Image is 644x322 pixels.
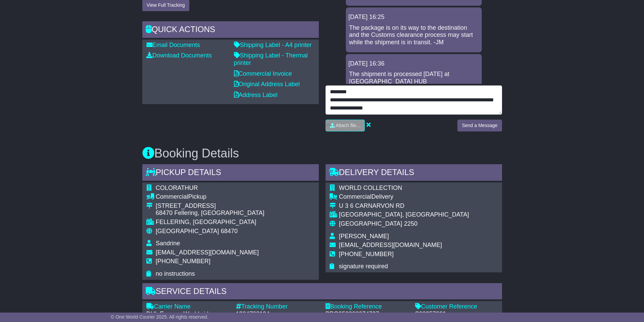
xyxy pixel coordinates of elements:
[156,240,180,247] span: Sandrine
[142,283,502,301] div: Service Details
[156,209,264,217] div: 68470 Fellering, [GEOGRAPHIC_DATA]
[326,164,502,182] div: Delivery Details
[156,219,264,226] div: FELLERING, [GEOGRAPHIC_DATA]
[156,193,264,201] div: Pickup
[236,311,319,318] div: 1884788194
[339,242,442,248] span: [EMAIL_ADDRESS][DOMAIN_NAME]
[339,211,469,219] div: [GEOGRAPHIC_DATA], [GEOGRAPHIC_DATA]
[142,21,319,40] div: Quick Actions
[339,193,469,201] div: Delivery
[156,270,195,277] span: no instructions
[146,52,212,59] a: Download Documents
[339,220,402,227] span: [GEOGRAPHIC_DATA]
[156,258,211,265] span: [PHONE_NUMBER]
[339,184,402,191] span: WORLD COLLECTION
[415,303,498,311] div: Customer Reference
[234,92,278,98] a: Address Label
[142,164,319,182] div: Pickup Details
[234,52,308,66] a: Shipping Label - Thermal printer
[146,303,229,311] div: Carrier Name
[111,314,209,320] span: © One World Courier 2025. All rights reserved.
[156,249,259,256] span: [EMAIL_ADDRESS][DOMAIN_NAME]
[339,263,388,270] span: signature required
[221,228,238,234] span: 68470
[156,193,188,200] span: Commercial
[349,60,479,68] div: [DATE] 16:36
[339,193,372,200] span: Commercial
[156,202,264,210] div: [STREET_ADDRESS]
[339,202,469,210] div: U 3 6 CARNARVON RD
[236,303,319,311] div: Tracking Number
[156,184,198,191] span: COLORATHUR
[234,70,292,77] a: Commercial Invoice
[404,220,418,227] span: 2250
[339,251,394,257] span: [PHONE_NUMBER]
[156,228,219,234] span: [GEOGRAPHIC_DATA]
[349,71,478,85] p: The shipment is processed [DATE] at [GEOGRAPHIC_DATA] HUB
[326,303,408,311] div: Booking Reference
[339,233,389,240] span: [PERSON_NAME]
[349,24,478,46] p: The package is on its way to the destination and the Customs clearance process may start while th...
[415,311,498,318] div: S00257861
[234,81,300,88] a: Original Address Label
[349,14,479,21] div: [DATE] 16:25
[326,311,408,318] div: PRG250908074707
[457,120,502,131] button: Send a Message
[146,42,200,48] a: Email Documents
[234,42,312,48] a: Shipping Label - A4 printer
[142,147,502,160] h3: Booking Details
